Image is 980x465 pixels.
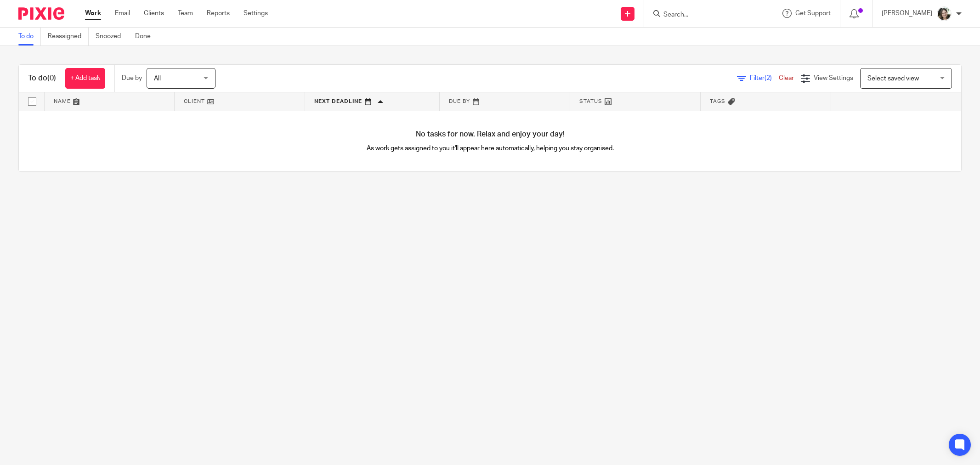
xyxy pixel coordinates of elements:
span: Get Support [795,10,831,17]
input: Search [663,11,745,19]
a: Settings [244,9,268,18]
span: Filter [750,75,779,81]
h4: No tasks for now. Relax and enjoy your day! [19,130,961,139]
a: Work [85,9,101,18]
p: Due by [122,74,142,83]
a: Reassigned [48,28,89,45]
h1: To do [28,74,56,83]
span: View Settings [814,75,853,81]
p: As work gets assigned to you it'll appear here automatically, helping you stay organised. [255,144,726,153]
p: [PERSON_NAME] [882,9,932,18]
img: barbara-raine-.jpg [937,6,952,21]
a: Clear [779,75,794,81]
a: Reports [207,9,230,18]
a: Email [115,9,130,18]
span: All [154,75,161,82]
a: + Add task [65,68,105,89]
span: (0) [47,74,56,82]
a: Team [178,9,193,18]
a: Clients [144,9,164,18]
a: To do [18,28,41,45]
a: Done [135,28,158,45]
img: Pixie [18,7,64,20]
span: Select saved view [867,75,919,82]
a: Snoozed [96,28,128,45]
span: (2) [765,75,772,81]
span: Tags [710,99,725,104]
